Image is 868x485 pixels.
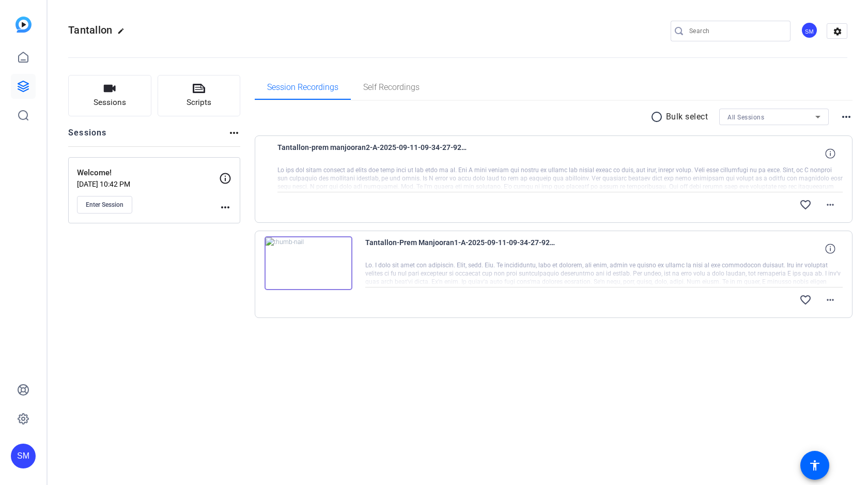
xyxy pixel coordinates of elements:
span: Sessions [94,97,126,109]
h2: Sessions [68,127,107,146]
mat-icon: favorite_border [799,199,812,211]
div: SM [801,22,818,39]
mat-icon: more_horiz [228,127,240,139]
mat-icon: more_horiz [219,201,231,214]
mat-icon: edit [117,27,130,40]
mat-icon: favorite_border [799,294,812,306]
span: All Sessions [727,114,764,121]
input: Search [689,25,782,37]
mat-icon: radio_button_unchecked [650,111,666,123]
span: Session Recordings [267,83,338,92]
p: Bulk select [666,111,708,123]
span: Tantallon-Prem Manjooran1-A-2025-09-11-09-34-27-928-0 [365,236,556,261]
img: thumb-nail [265,236,352,290]
mat-icon: more_horiz [840,111,853,123]
p: Welcome! [77,167,219,179]
mat-icon: accessibility [809,459,821,472]
button: Enter Session [77,196,132,214]
span: Tantallon-prem manjooran2-A-2025-09-11-09-34-27-928-1 [277,141,469,166]
img: blue-gradient.svg [16,17,32,33]
span: Scripts [187,97,211,109]
p: [DATE] 10:42 PM [77,180,219,188]
span: Self Recordings [363,83,420,92]
span: Tantallon [68,24,112,36]
span: Enter Session [86,201,123,209]
mat-icon: more_horiz [824,294,836,306]
button: Scripts [158,75,241,116]
button: Sessions [68,75,151,116]
div: SM [11,444,36,468]
mat-icon: more_horiz [824,199,836,211]
mat-icon: settings [827,24,848,39]
ngx-avatar: Stefan Maucher [801,22,819,40]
